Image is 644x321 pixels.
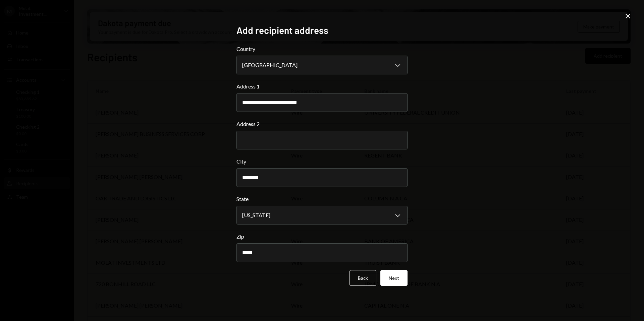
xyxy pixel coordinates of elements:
[380,270,408,286] button: Next
[236,233,408,241] label: Zip
[236,120,408,128] label: Address 2
[236,24,408,37] h2: Add recipient address
[236,157,408,166] label: City
[236,56,408,74] button: Country
[236,45,408,53] label: Country
[236,82,408,90] label: Address 1
[236,195,408,203] label: State
[350,270,376,286] button: Back
[236,206,408,224] button: State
